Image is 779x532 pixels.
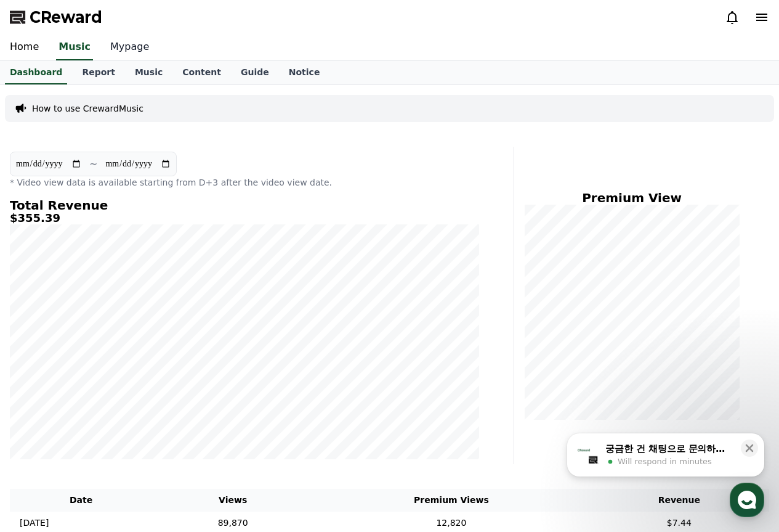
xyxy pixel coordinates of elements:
a: Notice [279,61,330,84]
h4: Premium View [524,191,740,205]
span: Home [31,409,53,419]
th: Views [152,489,313,512]
th: Premium Views [313,489,589,512]
th: Date [10,489,152,512]
a: Settings [159,391,236,422]
a: Home [4,391,81,422]
a: Guide [231,61,279,84]
span: Settings [182,409,212,419]
h4: Total Revenue [10,198,479,212]
a: Mypage [100,35,159,60]
a: How to use CrewardMusic [32,102,143,115]
a: Report [72,61,125,84]
a: Messages [81,391,159,422]
h5: $355.39 [10,212,479,224]
th: Revenue [589,489,769,512]
a: CReward [10,7,102,27]
a: Music [56,35,93,60]
a: Music [125,61,172,84]
span: Messages [102,410,139,420]
a: Content [172,61,231,84]
a: Dashboard [5,61,67,84]
span: CReward [30,7,102,27]
p: ~ [89,157,97,171]
p: [DATE] [20,517,49,530]
p: * Video view data is available starting from D+3 after the video view date. [10,176,479,189]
